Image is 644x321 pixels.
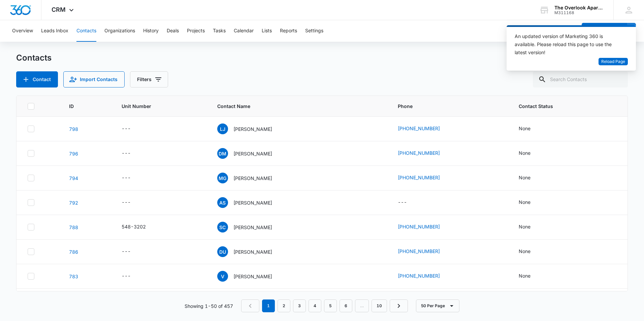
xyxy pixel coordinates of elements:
div: None [519,199,530,206]
span: DM [217,148,228,159]
a: Navigate to contact details page for Desirea Martinez [69,151,78,156]
div: Contact Name - Megan Gee - Select to Edit Field [217,173,284,183]
div: Phone - 2693658270 - Select to Edit Field [398,174,452,182]
a: [PHONE_NUMBER] [398,248,440,255]
a: [PHONE_NUMBER] [398,174,440,181]
div: None [519,272,530,279]
span: Contact Name [217,103,372,110]
button: Settings [305,20,323,42]
div: Phone - 4243023433 - Select to Edit Field [398,248,452,256]
a: [PHONE_NUMBER] [398,223,440,230]
div: None [519,174,530,181]
div: Contact Name - Amber Snedecor - Select to Edit Field [217,197,284,208]
div: --- [122,248,131,256]
a: Navigate to contact details page for Steven Crouse [69,224,78,230]
a: Navigate to contact details page for Amber Snedecor [69,200,78,206]
span: Unit Number [122,103,201,110]
div: Unit Number - - Select to Edit Field [122,199,143,207]
div: Unit Number - - Select to Edit Field [122,125,143,133]
a: Navigate to contact details page for Megan Gee [69,175,78,181]
a: [PHONE_NUMBER] [398,149,440,156]
div: Contact Status - None - Select to Edit Field [519,149,543,157]
div: Unit Number - - Select to Edit Field [122,248,143,256]
span: CRM [52,6,66,13]
div: --- [122,199,131,207]
button: Reload Page [599,58,628,66]
button: Contacts [76,20,96,42]
a: Next Page [390,299,408,312]
a: Page 4 [309,299,321,312]
a: Navigate to contact details page for Valles [69,274,78,279]
a: Page 6 [340,299,352,312]
span: V [217,271,228,282]
a: [PHONE_NUMBER] [398,272,440,279]
button: 50 Per Page [416,299,459,312]
a: Navigate to contact details page for Lori Jollie [69,126,78,132]
div: Contact Status - None - Select to Edit Field [519,199,543,207]
p: [PERSON_NAME] [233,126,272,133]
div: account id [554,10,604,15]
span: Phone [398,103,493,110]
button: History [143,20,159,42]
div: Contact Status - None - Select to Edit Field [519,125,543,133]
button: Organizations [104,20,135,42]
div: Contact Status - None - Select to Edit Field [519,223,543,231]
button: Leads Inbox [41,20,68,42]
span: Contact Status [519,103,607,110]
div: Phone - - Select to Edit Field [398,199,419,207]
div: Contact Name - Lori Jollie - Select to Edit Field [217,123,284,134]
button: Reports [280,20,297,42]
button: Calendar [234,20,254,42]
button: Tasks [213,20,226,42]
button: Projects [187,20,205,42]
button: Deals [167,20,179,42]
div: None [519,248,530,255]
div: Contact Status - None - Select to Edit Field [519,272,543,280]
button: Overview [12,20,33,42]
button: Add Contact [582,23,627,39]
span: LJ [217,123,228,134]
div: Contact Name - Valles - Select to Edit Field [217,271,284,282]
a: [PHONE_NUMBER] [398,125,440,132]
div: None [519,223,530,230]
div: Unit Number - - Select to Edit Field [122,272,143,280]
button: Lists [262,20,272,42]
p: Showing 1-50 of 457 [185,302,233,310]
div: Unit Number - 548-3202 - Select to Edit Field [122,223,158,231]
h1: Contacts [16,53,52,63]
p: [PERSON_NAME] [233,248,272,255]
p: [PERSON_NAME] [233,150,272,157]
button: Add Contact [16,71,58,87]
div: An updated version of Marketing 360 is available. Please reload this page to use the latest version! [515,32,620,57]
span: AS [217,197,228,208]
div: --- [122,272,131,280]
div: Contact Name - Danielle Ullmann - Select to Edit Field [217,246,284,257]
a: Navigate to contact details page for Danielle Ullmann [69,249,78,255]
input: Search Contacts [533,71,628,87]
div: Unit Number - - Select to Edit Field [122,174,143,182]
p: [PERSON_NAME] [233,199,272,206]
div: Phone - 9707028635 - Select to Edit Field [398,125,452,133]
div: Unit Number - - Select to Edit Field [122,149,143,157]
div: Phone - 4802622573 - Select to Edit Field [398,272,452,280]
div: None [519,125,530,132]
div: Phone - 9706726759 - Select to Edit Field [398,149,452,157]
p: [PERSON_NAME] [233,175,272,182]
button: Import Contacts [63,71,125,87]
div: Contact Status - None - Select to Edit Field [519,248,543,256]
nav: Pagination [241,299,408,312]
div: --- [122,149,131,157]
em: 1 [262,299,275,312]
div: Contact Name - Steven Crouse - Select to Edit Field [217,222,284,233]
span: Reload Page [601,59,625,65]
div: Contact Name - Desirea Martinez - Select to Edit Field [217,148,284,159]
button: Filters [130,71,168,87]
span: ID [69,103,96,110]
div: account name [554,5,604,10]
div: Contact Status - None - Select to Edit Field [519,174,543,182]
a: Page 10 [372,299,387,312]
div: Phone - 3039127328 - Select to Edit Field [398,223,452,231]
a: Page 5 [324,299,337,312]
div: --- [398,199,407,207]
div: 548-3202 [122,223,146,230]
